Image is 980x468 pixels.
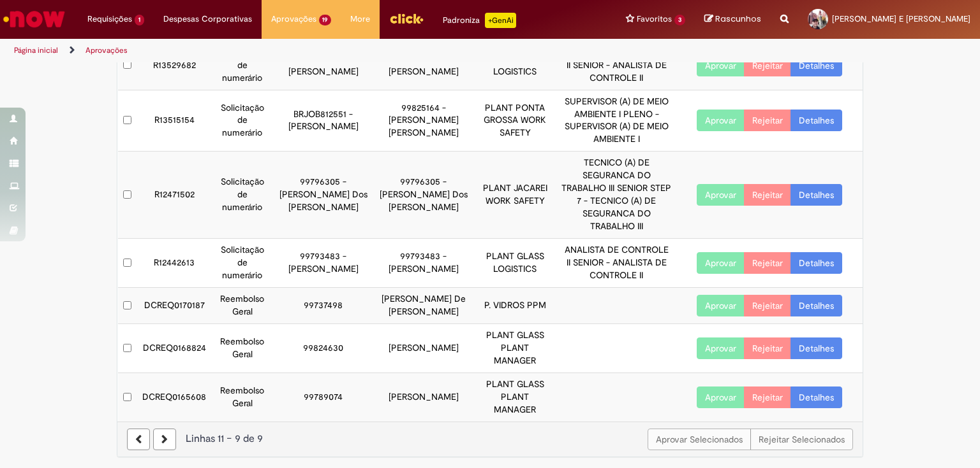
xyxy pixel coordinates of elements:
[791,184,842,206] a: Detalhes
[556,239,676,288] td: ANALISTA DE CONTROLE II SENIOR - ANALISTA DE CONTROLE II
[319,15,332,25] span: 19
[744,337,791,359] button: Rejeitar
[373,239,473,288] td: 99793483 - [PERSON_NAME]
[443,13,516,28] div: Padroniza
[744,184,791,206] button: Rejeitar
[474,288,556,324] td: P. VIDROS PPM
[373,152,473,239] td: 99796305 - [PERSON_NAME] Dos [PERSON_NAME]
[474,373,556,422] td: PLANT GLASS PLANT MANAGER
[137,41,211,90] td: R13529682
[85,45,128,55] a: Aprovações
[271,13,316,25] span: Aprovações
[674,15,685,25] span: 3
[127,432,853,446] div: Linhas 11 − 9 de 9
[1,6,67,32] img: ServiceNow
[791,252,842,274] a: Detalhes
[137,288,211,324] td: DCREQ0170187
[744,252,791,274] button: Rejeitar
[697,184,745,206] button: Aprovar
[556,41,676,90] td: ANALISTA DE CONTROLE II SENIOR - ANALISTA DE CONTROLE II
[211,152,273,239] td: Solicitação de numerário
[273,152,373,239] td: 99796305 - [PERSON_NAME] Dos [PERSON_NAME]
[474,152,556,239] td: PLANT JACAREI WORK SAFETY
[556,90,676,152] td: SUPERVISOR (A) DE MEIO AMBIENTE I PLENO - SUPERVISOR (A) DE MEIO AMBIENTE I
[273,41,373,90] td: 99793483 - [PERSON_NAME]
[137,373,211,422] td: DCREQ0165608
[637,13,672,25] span: Favoritos
[474,324,556,373] td: PLANT GLASS PLANT MANAGER
[474,239,556,288] td: PLANT GLASS LOGISTICS
[211,373,273,422] td: Reembolso Geral
[137,324,211,373] td: DCREQ0168824
[744,386,791,408] button: Rejeitar
[744,55,791,76] button: Rejeitar
[373,324,473,373] td: [PERSON_NAME]
[87,13,132,25] span: Requisições
[697,252,745,274] button: Aprovar
[832,13,970,24] span: [PERSON_NAME] E [PERSON_NAME]
[273,324,373,373] td: 99824630
[697,110,745,131] button: Aprovar
[791,110,842,131] a: Detalhes
[163,13,252,25] span: Despesas Corporativas
[10,39,644,62] ul: Trilhas de página
[474,41,556,90] td: PLANT GLASS LOGISTICS
[744,110,791,131] button: Rejeitar
[697,337,745,359] button: Aprovar
[273,373,373,422] td: 99789074
[211,239,273,288] td: Solicitação de numerário
[273,90,373,152] td: BRJOB812551 - [PERSON_NAME]
[137,239,211,288] td: R12442613
[791,295,842,316] a: Detalhes
[211,41,273,90] td: Solicitação de numerário
[744,295,791,316] button: Rejeitar
[373,41,473,90] td: 99793483 - [PERSON_NAME]
[273,288,373,324] td: 99737498
[485,13,516,28] p: +GenAi
[273,239,373,288] td: 99793483 - [PERSON_NAME]
[373,373,473,422] td: [PERSON_NAME]
[474,90,556,152] td: PLANT PONTA GROSSA WORK SAFETY
[135,15,144,25] span: 1
[14,45,58,55] a: Página inicial
[211,90,273,152] td: Solicitação de numerário
[704,13,761,25] a: Rascunhos
[791,386,842,408] a: Detalhes
[211,288,273,324] td: Reembolso Geral
[389,9,424,28] img: click_logo_yellow_360x200.png
[697,386,745,408] button: Aprovar
[211,324,273,373] td: Reembolso Geral
[791,55,842,76] a: Detalhes
[697,55,745,76] button: Aprovar
[373,90,473,152] td: 99825164 - [PERSON_NAME] [PERSON_NAME]
[697,295,745,316] button: Aprovar
[715,13,761,25] span: Rascunhos
[373,288,473,324] td: [PERSON_NAME] De [PERSON_NAME]
[350,13,370,25] span: More
[791,337,842,359] a: Detalhes
[556,152,676,239] td: TECNICO (A) DE SEGURANCA DO TRABALHO III SENIOR STEP 7 - TECNICO (A) DE SEGURANCA DO TRABALHO III
[137,90,211,152] td: R13515154
[137,152,211,239] td: R12471502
